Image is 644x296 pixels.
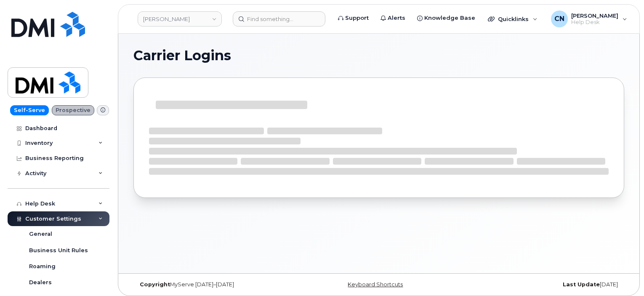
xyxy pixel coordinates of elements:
[460,281,624,288] div: [DATE]
[133,49,231,62] span: Carrier Logins
[563,281,600,288] strong: Last Update
[140,281,170,288] strong: Copyright
[133,281,297,288] div: MyServe [DATE]–[DATE]
[348,281,403,288] a: Keyboard Shortcuts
